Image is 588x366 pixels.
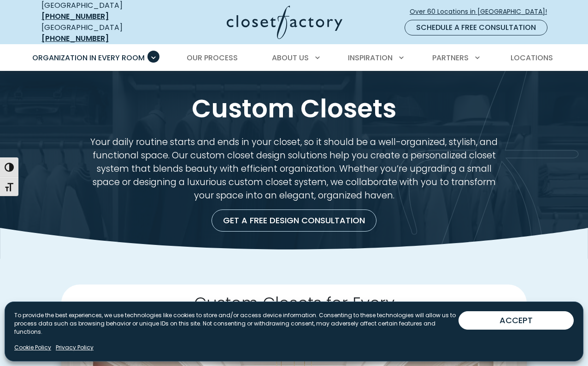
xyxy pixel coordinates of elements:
[432,52,469,63] span: Partners
[227,6,342,39] img: Closet Factory Logo
[14,311,459,336] p: To provide the best experiences, we use technologies like cookies to store and/or access device i...
[83,135,505,203] p: Your daily routine starts and ends in your closet, so it should be a well-organized, stylish, and...
[41,11,109,22] a: [PHONE_NUMBER]
[459,311,574,330] button: ACCEPT
[56,343,94,352] a: Privacy Policy
[32,52,145,63] span: Organization in Every Room
[410,7,554,17] span: Over 60 Locations in [GEOGRAPHIC_DATA]!
[187,52,238,63] span: Our Process
[409,4,555,20] a: Over 60 Locations in [GEOGRAPHIC_DATA]!
[26,45,562,71] nav: Primary Menu
[511,52,553,63] span: Locations
[348,52,393,63] span: Inspiration
[40,93,548,124] h1: Custom Closets
[41,22,154,44] div: [GEOGRAPHIC_DATA]
[41,33,109,44] a: [PHONE_NUMBER]
[405,20,547,35] a: Schedule a Free Consultation
[212,209,376,232] a: Get a Free Design Consultation
[272,52,309,63] span: About Us
[14,343,51,352] a: Cookie Policy
[194,292,394,314] span: Custom Closets for Every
